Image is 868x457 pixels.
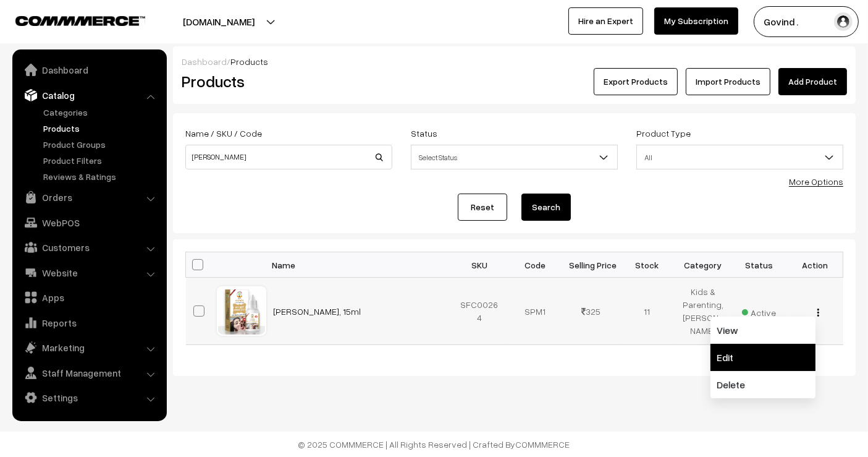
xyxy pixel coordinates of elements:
th: Code [507,252,563,278]
a: Hire an Expert [568,7,643,35]
button: Search [521,194,571,221]
h2: Products [182,72,391,91]
a: Orders [15,186,162,208]
span: All [636,145,843,169]
th: Action [787,252,843,278]
span: Select Status [411,145,618,169]
button: Export Products [594,68,678,95]
a: Dashboard [15,59,162,81]
button: Govind . [754,6,859,37]
a: Settings [15,387,162,409]
td: SPM1 [507,278,563,345]
img: Menu [817,309,819,317]
a: Add Product [778,68,847,95]
th: Selling Price [563,252,620,278]
th: Stock [619,252,675,278]
a: Staff Management [15,362,162,384]
a: Marketing [15,336,162,359]
a: Products [40,122,162,135]
button: [DOMAIN_NAME] [140,6,298,37]
a: COMMMERCE [516,439,570,450]
td: 11 [619,278,675,345]
a: Reviews & Ratings [40,170,162,183]
img: user [834,12,853,31]
th: Category [675,252,731,278]
a: Reset [458,194,507,221]
td: Kids & Parenting, [PERSON_NAME] [675,278,731,345]
a: WebPOS [15,211,162,234]
a: My Subscription [654,7,738,35]
a: Catalog [15,84,162,106]
a: Customers [15,236,162,258]
a: Reports [15,312,162,334]
th: SKU [452,252,508,278]
a: Edit [710,344,815,371]
td: 325 [563,278,620,345]
input: Name / SKU / Code [185,145,392,169]
a: Delete [710,371,815,398]
label: Product Type [636,127,691,140]
span: Products [230,56,268,67]
a: Apps [15,286,162,309]
a: More Options [789,176,843,187]
a: Product Filters [40,154,162,167]
td: SFC00264 [452,278,508,345]
label: Status [411,127,437,140]
th: Name [266,252,452,278]
label: Name / SKU / Code [185,127,262,140]
a: Dashboard [182,56,227,67]
a: View [710,317,815,344]
div: / [182,55,847,68]
th: Status [731,252,787,278]
span: Active [742,303,777,319]
a: [PERSON_NAME], 15ml [274,306,361,317]
a: Import Products [686,68,770,95]
a: COMMMERCE [15,12,124,27]
a: Website [15,262,162,284]
span: Select Status [411,147,617,168]
img: COMMMERCE [15,16,145,25]
a: Categories [40,106,162,119]
span: All [637,147,843,168]
a: Product Groups [40,138,162,151]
